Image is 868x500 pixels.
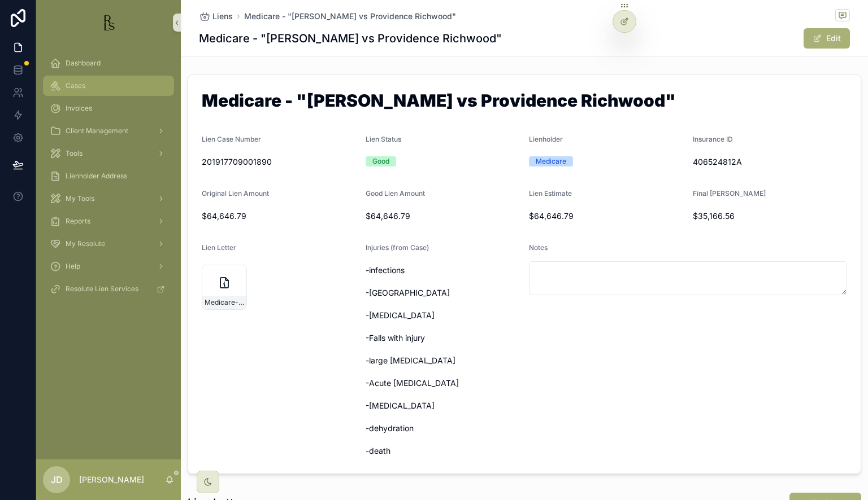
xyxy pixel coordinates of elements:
a: Dashboard [43,53,174,73]
span: Notes [529,243,548,252]
span: $35,166.56 [693,210,848,222]
span: My Tools [66,194,94,203]
span: 406524812A [693,156,848,168]
div: scrollable content [36,45,181,314]
span: Dashboard [66,59,101,68]
span: Invoices [66,104,92,113]
a: Invoices [43,98,174,119]
span: Reports [66,217,90,226]
a: Medicare - "[PERSON_NAME] vs Providence Richwood" [244,11,456,22]
span: Lienholder [529,135,563,143]
span: Liens [212,11,233,22]
div: Medicare [536,156,566,166]
a: Resolute Lien Services [43,279,174,299]
span: Lien Case Number [202,135,261,143]
button: Edit [804,28,850,49]
a: Cases [43,76,174,96]
img: App logo [99,14,118,32]
span: Lien Status [366,135,401,143]
a: My Tools [43,188,174,209]
span: Help [66,262,80,271]
span: Original Lien Amount [202,189,269,198]
span: Resolute Lien Services [66,284,138,293]
h1: Medicare - "[PERSON_NAME] vs Providence Richwood" [202,92,847,113]
span: Lien Letter [202,243,236,252]
div: Good [372,156,389,166]
p: [PERSON_NAME] [79,474,144,485]
span: Cases [66,81,85,90]
span: Final [PERSON_NAME] [693,189,766,198]
a: Lienholder Address [43,166,174,186]
span: Tools [66,149,83,158]
a: Liens [199,11,233,22]
a: Client Management [43,121,174,141]
span: Lienholder Address [66,172,127,181]
span: Lien Estimate [529,189,572,198]
span: $64,646.79 [529,210,684,222]
span: -infections -[GEOGRAPHIC_DATA] -[MEDICAL_DATA] -Falls with injury -large [MEDICAL_DATA] -Acute [M... [366,265,520,457]
span: Insurance ID [693,135,733,143]
span: $64,646.79 [366,210,520,222]
a: Tools [43,143,174,164]
span: Injuries (from Case) [366,243,429,252]
span: Good Lien Amount [366,189,425,198]
a: Reports [43,211,174,231]
span: 201917709001890 [202,156,357,168]
span: Client Management [66,126,128,135]
a: My Resolute [43,234,174,254]
span: JD [51,473,63,486]
h1: Medicare - "[PERSON_NAME] vs Providence Richwood" [199,30,502,46]
span: Medicare-initial-lien-request-06-19-2019 [205,298,244,307]
a: Help [43,256,174,277]
span: My Resolute [66,239,105,248]
span: $64,646.79 [202,210,357,222]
